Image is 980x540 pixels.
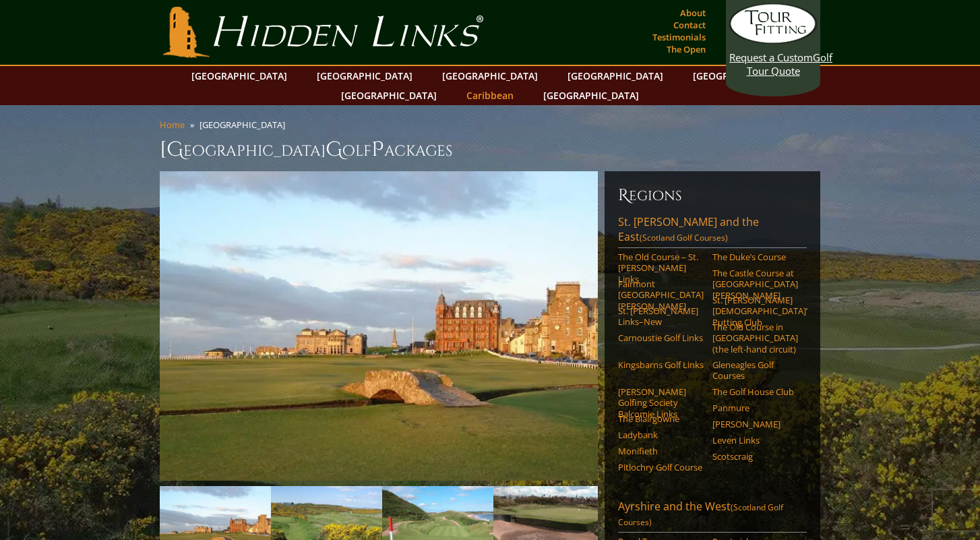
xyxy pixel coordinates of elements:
[729,51,813,64] span: Request a Custom
[326,136,342,163] span: G
[618,446,704,456] a: Monifieth
[537,86,646,105] a: [GEOGRAPHIC_DATA]
[561,66,670,86] a: [GEOGRAPHIC_DATA]
[618,185,807,206] h6: Regions
[712,359,798,382] a: Gleneagles Golf Courses
[618,386,704,419] a: [PERSON_NAME] Golfing Society Balcomie Links
[371,136,384,163] span: P
[686,66,795,86] a: [GEOGRAPHIC_DATA]
[618,359,704,370] a: Kingsbarns Golf Links
[160,119,185,131] a: Home
[670,16,709,34] a: Contact
[310,66,419,86] a: [GEOGRAPHIC_DATA]
[618,278,704,311] a: Fairmont [GEOGRAPHIC_DATA][PERSON_NAME]
[334,86,443,105] a: [GEOGRAPHIC_DATA]
[712,435,798,446] a: Leven Links
[663,40,709,59] a: The Open
[618,214,807,248] a: St. [PERSON_NAME] and the East(Scotland Golf Courses)
[712,402,798,413] a: Panmure
[185,66,294,86] a: [GEOGRAPHIC_DATA]
[618,429,704,440] a: Ladybank
[649,28,709,47] a: Testimonials
[160,136,820,163] h1: [GEOGRAPHIC_DATA] olf ackages
[712,268,798,301] a: The Castle Course at [GEOGRAPHIC_DATA][PERSON_NAME]
[460,86,520,105] a: Caribbean
[712,295,798,328] a: St. [PERSON_NAME] [DEMOGRAPHIC_DATA]’ Putting Club
[712,322,798,355] a: The Old Course in [GEOGRAPHIC_DATA] (the left-hand circuit)
[712,419,798,429] a: [PERSON_NAME]
[640,232,728,243] span: (Scotland Golf Courses)
[618,251,704,284] a: The Old Course – St. [PERSON_NAME] Links
[435,66,545,86] a: [GEOGRAPHIC_DATA]
[712,251,798,262] a: The Duke’s Course
[200,119,290,131] li: [GEOGRAPHIC_DATA]
[712,451,798,462] a: Scotscraig
[618,332,704,343] a: Carnoustie Golf Links
[618,413,704,424] a: The Blairgowrie
[618,305,704,328] a: St. [PERSON_NAME] Links–New
[712,386,798,397] a: The Golf House Club
[618,462,704,473] a: Pitlochry Golf Course
[677,3,709,22] a: About
[729,3,817,78] a: Request a CustomGolf Tour Quote
[618,499,807,533] a: Ayrshire and the West(Scotland Golf Courses)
